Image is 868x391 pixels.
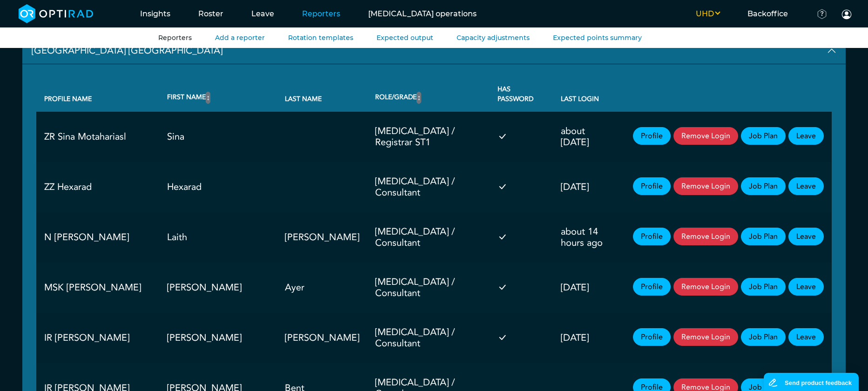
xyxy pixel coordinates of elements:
[633,177,671,195] a: Profile
[367,212,490,263] td: [MEDICAL_DATA] / Consultant
[633,278,671,296] a: Profile
[490,76,552,112] th: Has password
[673,177,738,195] button: Remove Login
[158,34,192,42] a: Reporters
[682,8,733,20] button: UHD
[553,212,614,263] td: about 14 hours ago
[36,162,159,212] td: ZZ Hexarad
[159,212,277,263] td: Laith
[367,313,490,363] td: [MEDICAL_DATA] / Consultant
[367,162,490,212] td: [MEDICAL_DATA] / Consultant
[36,212,159,263] td: N [PERSON_NAME]
[633,328,671,346] a: Profile
[741,127,786,145] a: Job Plan
[633,228,671,245] a: Profile
[36,76,159,112] th: Profile name
[277,263,367,313] td: Ayer
[19,4,94,23] img: brand-opti-rad-logos-blue-and-white-d2f68631ba2948856bd03f2d395fb146ddc8fb01b4b6e9315ea85fa773367...
[788,278,824,296] a: Leave
[553,34,642,42] a: Expected points summary
[741,328,786,346] a: Job Plan
[288,34,353,42] a: Rotation templates
[36,112,159,162] td: ZR Sina Motahariasl
[788,228,824,245] a: Leave
[741,278,786,296] a: Job Plan
[553,162,614,212] td: [DATE]
[277,76,367,112] th: Last name
[673,228,738,245] button: Remove Login
[553,263,614,313] td: [DATE]
[741,228,786,245] a: Job Plan
[159,112,277,162] td: Sina
[277,313,367,363] td: [PERSON_NAME]
[367,263,490,313] td: [MEDICAL_DATA] / Consultant
[206,92,210,104] button: ↕
[788,177,824,195] a: Leave
[633,127,671,145] a: Profile
[741,177,786,195] a: Job Plan
[673,127,738,145] button: Remove Login
[159,162,277,212] td: Hexarad
[553,76,614,112] th: Last login
[417,92,421,104] button: ↕
[367,112,490,162] td: [MEDICAL_DATA] / Registrar ST1
[553,112,614,162] td: about [DATE]
[277,212,367,263] td: [PERSON_NAME]
[36,313,159,363] td: IR [PERSON_NAME]
[22,38,846,64] button: [GEOGRAPHIC_DATA] [GEOGRAPHIC_DATA]
[159,313,277,363] td: [PERSON_NAME]
[553,313,614,363] td: [DATE]
[788,328,824,346] a: Leave
[457,34,530,42] a: Capacity adjustments
[367,76,490,112] th: Role/Grade
[673,328,738,346] button: Remove Login
[215,34,265,42] a: Add a reporter
[377,34,433,42] a: Expected output
[36,263,159,313] td: MSK [PERSON_NAME]
[788,127,824,145] a: Leave
[673,278,738,296] button: Remove Login
[159,76,277,112] th: First name
[159,263,277,313] td: [PERSON_NAME]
